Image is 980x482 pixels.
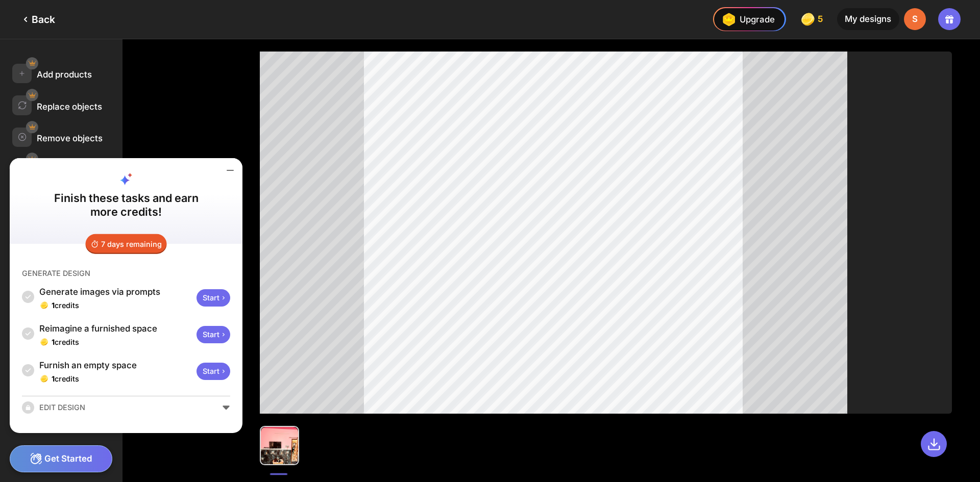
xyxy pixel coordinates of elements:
[52,337,79,347] div: credits
[86,234,167,253] div: 7 days remaining
[52,338,55,346] span: 1
[39,359,192,371] div: Furnish an empty space
[719,10,775,29] div: Upgrade
[52,300,79,310] div: credits
[39,322,192,335] div: Reimagine a furnished space
[19,13,55,26] div: Back
[52,374,55,383] span: 1
[10,445,112,472] div: Get Started
[37,133,103,143] div: Remove objects
[39,286,192,298] div: Generate images via prompts
[818,14,825,24] span: 5
[52,374,79,384] div: credits
[719,10,738,29] img: upgrade-nav-btn-icon.gif
[45,191,208,218] div: Finish these tasks and earn more credits!
[52,301,55,310] span: 1
[37,69,92,80] div: Add products
[197,326,230,343] div: Start
[197,363,230,380] div: Start
[837,8,899,30] div: My designs
[904,8,926,30] div: S
[37,102,102,112] div: Replace objects
[197,289,230,307] div: Start
[22,268,90,278] div: GENERATE DESIGN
